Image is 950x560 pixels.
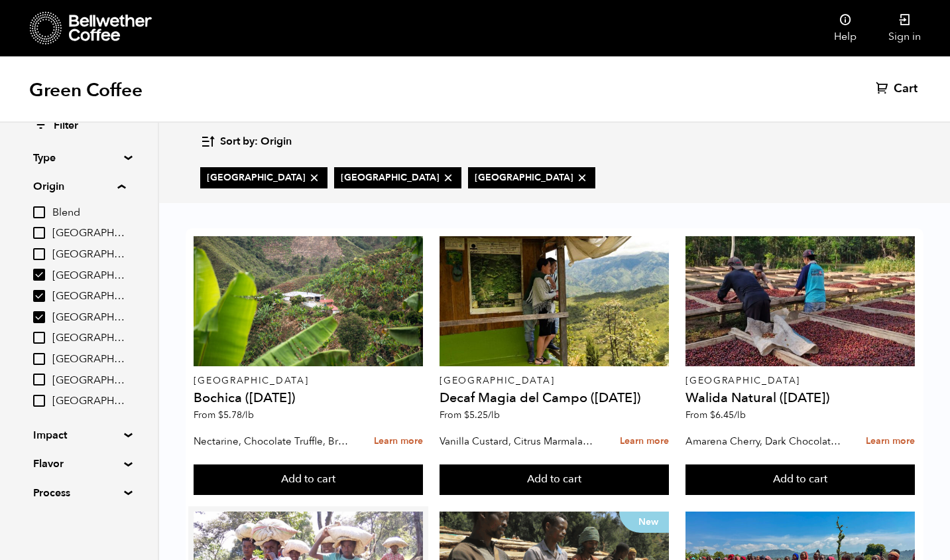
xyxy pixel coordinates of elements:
[207,171,321,184] span: [GEOGRAPHIC_DATA]
[52,331,125,346] span: [GEOGRAPHIC_DATA]
[33,374,45,385] input: [GEOGRAPHIC_DATA]
[33,456,125,472] summary: Flavor
[33,353,45,365] input: [GEOGRAPHIC_DATA]
[488,409,500,421] span: /lb
[33,395,45,407] input: [GEOGRAPHIC_DATA]
[33,227,45,239] input: [GEOGRAPHIC_DATA]
[33,290,45,302] input: [GEOGRAPHIC_DATA]
[440,431,595,451] p: Vanilla Custard, Citrus Marmalade, Caramel
[52,247,125,262] span: [GEOGRAPHIC_DATA]
[194,464,423,495] button: Add to cart
[710,409,746,421] bdi: 6.45
[33,206,45,218] input: Blend
[440,464,669,495] button: Add to cart
[33,427,125,443] summary: Impact
[374,427,423,456] a: Learn more
[33,178,125,194] summary: Origin
[475,171,589,184] span: [GEOGRAPHIC_DATA]
[33,248,45,260] input: [GEOGRAPHIC_DATA]
[52,352,125,367] span: [GEOGRAPHIC_DATA]
[734,409,746,421] span: /lb
[200,126,292,157] button: Sort by: Origin
[440,376,669,385] p: [GEOGRAPHIC_DATA]
[52,374,125,388] span: [GEOGRAPHIC_DATA]
[620,427,669,456] a: Learn more
[52,289,125,304] span: [GEOGRAPHIC_DATA]
[29,78,143,102] h1: Green Coffee
[619,512,669,533] p: New
[52,394,125,409] span: [GEOGRAPHIC_DATA]
[440,391,669,405] h4: Decaf Magia del Campo ([DATE])
[464,409,500,421] bdi: 5.25
[33,150,125,166] summary: Type
[685,464,915,495] button: Add to cart
[33,311,45,323] input: [GEOGRAPHIC_DATA]
[33,269,45,281] input: [GEOGRAPHIC_DATA]
[54,119,78,133] span: Filter
[52,206,125,220] span: Blend
[218,409,223,421] span: $
[33,485,125,501] summary: Process
[218,409,254,421] bdi: 5.78
[52,269,125,283] span: [GEOGRAPHIC_DATA]
[341,171,455,184] span: [GEOGRAPHIC_DATA]
[710,409,715,421] span: $
[194,391,423,405] h4: Bochica ([DATE])
[194,376,423,385] p: [GEOGRAPHIC_DATA]
[220,135,292,149] span: Sort by: Origin
[52,226,125,241] span: [GEOGRAPHIC_DATA]
[33,332,45,344] input: [GEOGRAPHIC_DATA]
[194,409,254,421] span: From
[876,81,921,97] a: Cart
[685,376,915,385] p: [GEOGRAPHIC_DATA]
[866,427,915,456] a: Learn more
[464,409,469,421] span: $
[440,409,500,421] span: From
[194,431,349,451] p: Nectarine, Chocolate Truffle, Brown Sugar
[894,81,918,97] span: Cart
[685,409,746,421] span: From
[242,409,254,421] span: /lb
[685,431,841,451] p: Amarena Cherry, Dark Chocolate, Hibiscus
[685,391,915,405] h4: Walida Natural ([DATE])
[52,311,125,325] span: [GEOGRAPHIC_DATA]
